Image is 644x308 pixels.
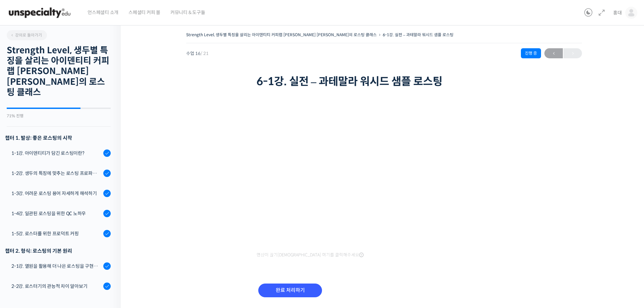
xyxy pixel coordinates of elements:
div: 1-1강. 아이덴티티가 담긴 로스팅이란? [11,149,101,157]
div: 1-4강. 일관된 로스팅을 위한 QC 노하우 [11,210,101,217]
span: / 21 [201,51,209,56]
h1: 6-1강. 실전 – 과테말라 워시드 샘플 로스팅 [257,75,512,88]
a: 강의로 돌아가기 [7,30,47,40]
span: ← [544,49,563,58]
div: 1-2강. 생두의 특징에 맞추는 로스팅 프로파일 'Stength Level' [11,170,101,177]
h2: Strength Level, 생두별 특징을 살리는 아이덴티티 커피랩 [PERSON_NAME] [PERSON_NAME]의 로스팅 클래스 [7,45,111,98]
div: 진행 중 [521,48,541,58]
span: 영상이 끊기[DEMOGRAPHIC_DATA] 여기를 클릭해주세요 [257,252,364,258]
span: 수업 16 [186,51,209,56]
a: Strength Level, 생두별 특징을 살리는 아이덴티티 커피랩 [PERSON_NAME] [PERSON_NAME]의 로스팅 클래스 [186,32,377,37]
div: 2-1강. 열원을 활용해 더 나은 로스팅을 구현하는 방법 [11,262,101,270]
div: 1-3강. 어려운 로스팅 용어 자세하게 해석하기 [11,190,101,197]
span: 강의로 돌아가기 [10,33,42,38]
div: 2-2강. 로스터기의 관능적 차이 알아보기 [11,283,101,290]
a: ←이전 [544,48,563,58]
span: 홍대 [613,10,622,16]
input: 완료 처리하기 [258,284,322,297]
a: 6-1강. 실전 – 과테말라 워시드 샘플 로스팅 [383,32,453,37]
div: 챕터 2. 형식: 로스팅의 기본 원리 [5,246,111,255]
div: 71% 진행 [7,114,111,118]
h3: 챕터 1. 발상: 좋은 로스팅의 시작 [5,133,111,142]
div: 1-5강. 로스터를 위한 프로덕트 커핑 [11,230,101,237]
